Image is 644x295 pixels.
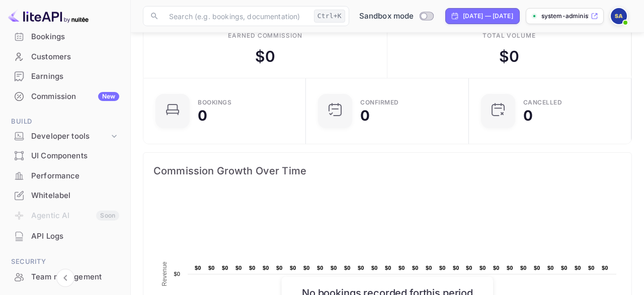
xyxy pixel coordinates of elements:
text: $0 [453,265,459,271]
text: $0 [479,265,486,271]
span: Build [6,116,124,127]
div: Customers [6,47,124,67]
text: $0 [412,265,419,271]
text: $0 [174,271,181,277]
div: Earnings [6,67,124,86]
a: UI Components [6,146,124,165]
text: $0 [426,265,432,271]
input: Search (e.g. bookings, documentation) [163,6,310,26]
text: $0 [588,265,595,271]
div: API Logs [31,231,119,242]
div: New [98,92,119,101]
text: $0 [222,265,228,271]
text: $0 [371,265,378,271]
div: CANCELLED [523,100,562,106]
text: $0 [534,265,540,271]
a: Team management [6,267,124,286]
text: $0 [358,265,364,271]
div: Developer tools [6,128,124,145]
p: system-administrator-s... [541,12,589,21]
div: $ 0 [255,45,275,68]
div: 0 [198,109,207,123]
img: LiteAPI logo [8,8,89,24]
a: CommissionNew [6,87,124,106]
text: $0 [398,265,405,271]
text: $0 [602,265,608,271]
text: $0 [249,265,256,271]
text: $0 [561,265,568,271]
a: Performance [6,166,124,185]
text: $0 [303,265,310,271]
div: Earned commission [228,31,302,40]
text: $0 [208,265,215,271]
span: Security [6,256,124,267]
div: 0 [523,109,533,123]
div: Team management [6,267,124,287]
text: $0 [547,265,554,271]
div: Commission [31,91,119,103]
div: Bookings [31,31,119,43]
div: Ctrl+K [314,10,345,23]
text: $0 [385,265,391,271]
text: $0 [235,265,242,271]
div: Whitelabel [31,190,119,202]
text: $0 [317,265,324,271]
text: $0 [195,265,201,271]
div: Whitelabel [6,186,124,206]
a: Whitelabel [6,186,124,205]
text: $0 [290,265,296,271]
text: Revenue [161,261,168,286]
img: System Administrator [611,8,627,24]
text: $0 [331,265,337,271]
text: $0 [276,265,283,271]
text: $0 [439,265,446,271]
span: Commission Growth Over Time [153,163,621,179]
text: $0 [344,265,351,271]
div: UI Components [31,150,119,162]
text: $0 [575,265,581,271]
button: Collapse navigation [56,269,74,287]
div: [DATE] — [DATE] [463,12,513,21]
div: Team management [31,271,119,283]
span: Sandbox mode [359,11,414,22]
div: Total volume [482,31,536,40]
div: Bookings [198,100,231,106]
div: Developer tools [31,131,109,142]
a: Customers [6,47,124,66]
div: Performance [31,170,119,182]
div: Switch to Production mode [355,11,437,22]
div: Customers [31,51,119,63]
a: Earnings [6,67,124,85]
div: Bookings [6,27,124,47]
a: API Logs [6,227,124,245]
text: $0 [520,265,527,271]
a: Bookings [6,27,124,46]
div: Confirmed [360,100,399,106]
div: $ 0 [499,45,519,68]
div: 0 [360,109,370,123]
div: UI Components [6,146,124,166]
text: $0 [466,265,472,271]
div: CommissionNew [6,87,124,107]
text: $0 [493,265,500,271]
div: Performance [6,166,124,186]
text: $0 [263,265,269,271]
text: $0 [507,265,513,271]
div: Earnings [31,71,119,82]
div: API Logs [6,227,124,246]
